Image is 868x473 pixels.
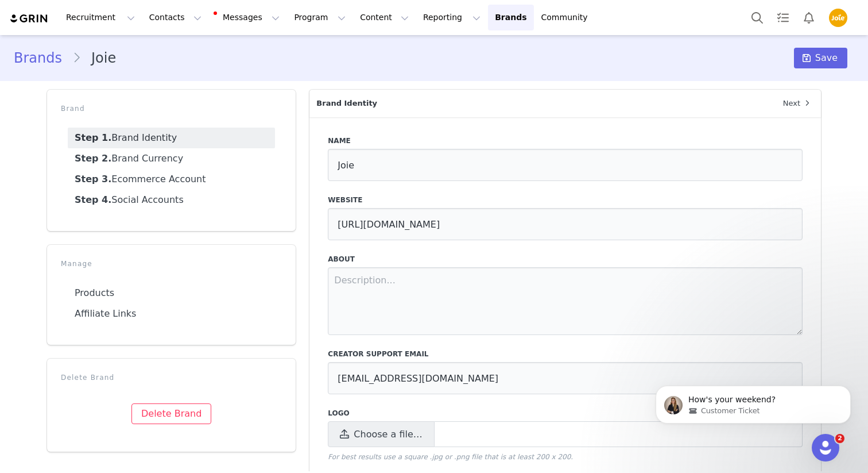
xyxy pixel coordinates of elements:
[68,303,275,324] a: Affiliate Links
[488,5,533,30] a: Brands
[328,362,803,394] input: creators@brand.com
[75,174,111,184] strong: Step 3.
[142,5,208,30] button: Contacts
[309,90,776,117] p: Brand Identity
[131,403,211,424] button: Delete Brand
[75,132,111,143] strong: Step 1.
[68,283,275,303] a: Products
[776,90,821,117] a: Next
[815,51,838,65] span: Save
[75,194,111,205] strong: Step 4.
[328,408,803,418] label: Logo
[794,48,847,68] button: Save
[812,434,839,462] iframe: Intercom live chat
[68,148,275,169] a: Brand Currency
[822,9,859,27] button: Profile
[353,5,416,30] button: Content
[61,103,282,114] p: Brand
[328,208,803,240] input: https://brandname.com
[796,5,821,30] button: Notifications
[770,5,796,30] a: Tasks
[638,362,868,442] iframe: Intercom notifications message
[534,5,600,30] a: Community
[328,195,803,205] label: Website
[59,5,142,30] button: Recruitment
[14,48,72,68] a: Brands
[68,169,275,190] a: Ecommerce Account
[328,452,803,462] p: For best results use a square .jpg or .png file that is at least 200 x 200.
[61,372,282,383] p: Delete Brand
[328,349,803,359] label: Creator Support Email
[745,5,770,30] button: Search
[328,254,803,264] label: About
[835,434,844,443] span: 2
[354,428,422,441] span: Choose a file…
[328,136,803,146] label: Name
[287,5,352,30] button: Program
[75,153,111,164] strong: Step 2.
[9,13,49,24] img: grin logo
[61,259,282,269] p: Manage
[328,149,803,181] input: Add brand name
[68,128,275,148] a: Brand Identity
[829,9,847,27] img: 5b0b357a-b854-4254-898b-24d7b5f63a62.png
[416,5,487,30] button: Reporting
[209,5,286,30] button: Messages
[68,190,275,210] a: Social Accounts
